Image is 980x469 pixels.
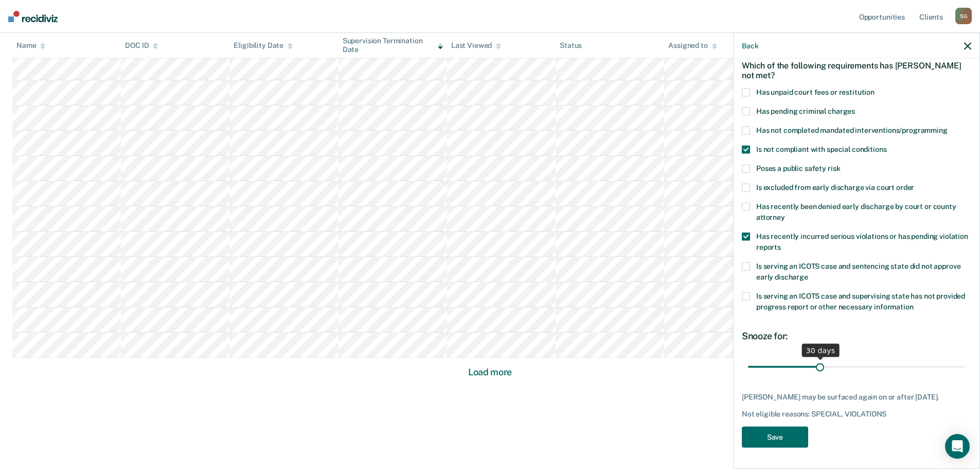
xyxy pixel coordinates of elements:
div: Name [16,41,45,50]
div: Eligibility Date [234,41,293,50]
span: Is excluded from early discharge via court order [756,183,914,192]
div: Status [560,41,582,50]
div: Open Intercom Messenger [945,434,970,459]
span: Has not completed mandated interventions/programming [756,126,948,134]
button: Save [742,427,808,448]
div: S G [955,8,972,24]
button: Load more [465,366,515,378]
span: Has unpaid court fees or restitution [756,88,875,96]
div: 30 days [802,343,840,357]
span: Has recently incurred serious violations or has pending violation reports [756,232,968,251]
div: Assigned to [668,41,717,50]
span: Is not compliant with special conditions [756,145,886,153]
div: Snooze for: [742,331,971,342]
span: Is serving an ICOTS case and sentencing state did not approve early discharge [756,262,960,281]
div: Last Viewed [451,41,501,50]
span: Poses a public safety risk [756,164,840,172]
div: Not eligible reasons: SPECIAL, VIOLATIONS [742,410,971,419]
div: Supervision Termination Date [343,37,443,54]
img: Recidiviz [8,11,58,22]
span: Has pending criminal charges [756,107,855,115]
div: Which of the following requirements has [PERSON_NAME] not met? [742,52,971,88]
div: [PERSON_NAME] may be surfaced again on or after [DATE]. [742,392,971,401]
span: Has recently been denied early discharge by court or county attorney [756,202,956,221]
span: Is serving an ICOTS case and supervising state has not provided progress report or other necessar... [756,292,965,311]
button: Back [742,41,758,50]
div: DOC ID [125,41,158,50]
